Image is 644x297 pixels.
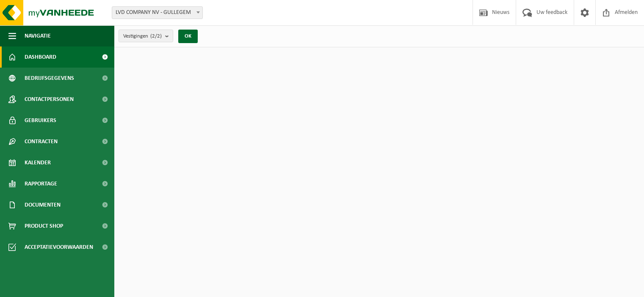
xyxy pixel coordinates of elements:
span: LVD COMPANY NV - GULLEGEM [112,7,202,19]
span: Contactpersonen [25,89,74,110]
span: Product Shop [25,215,63,237]
span: Contracten [25,131,58,152]
span: Rapportage [25,173,57,194]
span: Vestigingen [123,30,162,43]
span: Dashboard [25,46,56,68]
count: (2/2) [150,33,162,39]
button: Vestigingen(2/2) [119,30,173,42]
span: Gebruikers [25,110,56,131]
span: LVD COMPANY NV - GULLEGEM [112,6,203,19]
span: Acceptatievoorwaarden [25,237,93,258]
span: Documenten [25,194,61,215]
span: Kalender [25,152,51,173]
button: OK [178,30,198,43]
span: Navigatie [25,25,51,46]
span: Bedrijfsgegevens [25,68,74,89]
